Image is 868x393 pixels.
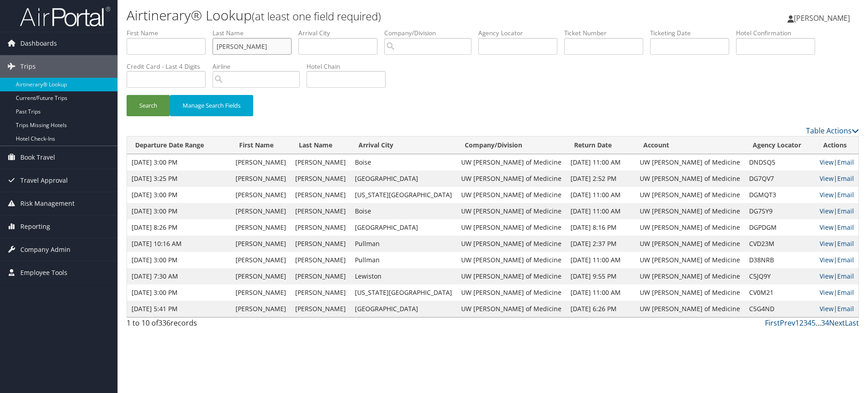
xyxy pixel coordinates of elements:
[566,137,635,154] th: Return Date: activate to sort column ascending
[803,318,807,328] a: 3
[20,146,55,169] span: Book Travel
[127,6,615,25] h1: Airtinerary® Lookup
[806,126,859,136] a: Table Actions
[745,301,815,317] td: C5G4ND
[566,284,635,301] td: [DATE] 11:00 AM
[20,238,71,261] span: Company Admin
[231,154,291,170] td: [PERSON_NAME]
[635,236,745,252] td: UW [PERSON_NAME] of Medicine
[837,207,854,215] a: Email
[231,187,291,203] td: [PERSON_NAME]
[457,252,566,268] td: UW [PERSON_NAME] of Medicine
[20,215,50,238] span: Reporting
[820,272,834,280] a: View
[829,318,845,328] a: Next
[815,252,859,268] td: |
[745,236,815,252] td: CVD23M
[20,55,36,78] span: Trips
[820,304,834,313] a: View
[780,318,795,328] a: Prev
[457,170,566,187] td: UW [PERSON_NAME] of Medicine
[815,170,859,187] td: |
[127,284,231,301] td: [DATE] 3:00 PM
[457,154,566,170] td: UW [PERSON_NAME] of Medicine
[635,203,745,219] td: UW [PERSON_NAME] of Medicine
[291,284,350,301] td: [PERSON_NAME]
[820,190,834,199] a: View
[457,137,566,154] th: Company/Division
[127,252,231,268] td: [DATE] 3:00 PM
[20,32,57,55] span: Dashboards
[845,318,859,328] a: Last
[566,219,635,236] td: [DATE] 8:16 PM
[457,284,566,301] td: UW [PERSON_NAME] of Medicine
[815,301,859,317] td: |
[815,219,859,236] td: |
[635,154,745,170] td: UW [PERSON_NAME] of Medicine
[127,154,231,170] td: [DATE] 3:00 PM
[231,170,291,187] td: [PERSON_NAME]
[350,203,457,219] td: Boise
[457,219,566,236] td: UW [PERSON_NAME] of Medicine
[837,190,854,199] a: Email
[20,6,110,27] img: airportal-logo.png
[837,174,854,183] a: Email
[231,284,291,301] td: [PERSON_NAME]
[291,187,350,203] td: [PERSON_NAME]
[20,169,68,192] span: Travel Approval
[127,137,231,154] th: Departure Date Range: activate to sort column ascending
[127,28,212,38] label: First Name
[635,187,745,203] td: UW [PERSON_NAME] of Medicine
[765,318,780,328] a: First
[350,170,457,187] td: [GEOGRAPHIC_DATA]
[350,252,457,268] td: Pullman
[350,187,457,203] td: [US_STATE][GEOGRAPHIC_DATA]
[820,207,834,215] a: View
[127,62,212,71] label: Credit Card - Last 4 Digits
[566,154,635,170] td: [DATE] 11:00 AM
[478,28,564,38] label: Agency Locator
[815,187,859,203] td: |
[815,236,859,252] td: |
[457,187,566,203] td: UW [PERSON_NAME] of Medicine
[212,62,307,71] label: Airline
[745,154,815,170] td: DNDSQ5
[837,304,854,313] a: Email
[291,252,350,268] td: [PERSON_NAME]
[127,95,170,116] button: Search
[231,203,291,219] td: [PERSON_NAME]
[837,239,854,248] a: Email
[20,261,67,284] span: Employee Tools
[745,170,815,187] td: DG7QV7
[745,203,815,219] td: DG7SY9
[795,318,799,328] a: 1
[837,272,854,280] a: Email
[127,317,300,333] div: 1 to 10 of records
[252,9,381,24] small: (at least one field required)
[127,236,231,252] td: [DATE] 10:16 AM
[566,236,635,252] td: [DATE] 2:37 PM
[820,158,834,166] a: View
[635,268,745,284] td: UW [PERSON_NAME] of Medicine
[815,268,859,284] td: |
[350,219,457,236] td: [GEOGRAPHIC_DATA]
[635,252,745,268] td: UW [PERSON_NAME] of Medicine
[212,28,298,38] label: Last Name
[736,28,822,38] label: Hotel Confirmation
[298,28,384,38] label: Arrival City
[231,301,291,317] td: [PERSON_NAME]
[566,268,635,284] td: [DATE] 9:55 PM
[566,170,635,187] td: [DATE] 2:52 PM
[457,268,566,284] td: UW [PERSON_NAME] of Medicine
[837,256,854,264] a: Email
[745,268,815,284] td: C5JQ9Y
[788,5,859,32] a: [PERSON_NAME]
[635,219,745,236] td: UW [PERSON_NAME] of Medicine
[231,219,291,236] td: [PERSON_NAME]
[635,137,745,154] th: Account: activate to sort column ascending
[158,318,170,328] span: 336
[811,318,816,328] a: 5
[635,170,745,187] td: UW [PERSON_NAME] of Medicine
[820,223,834,232] a: View
[127,203,231,219] td: [DATE] 3:00 PM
